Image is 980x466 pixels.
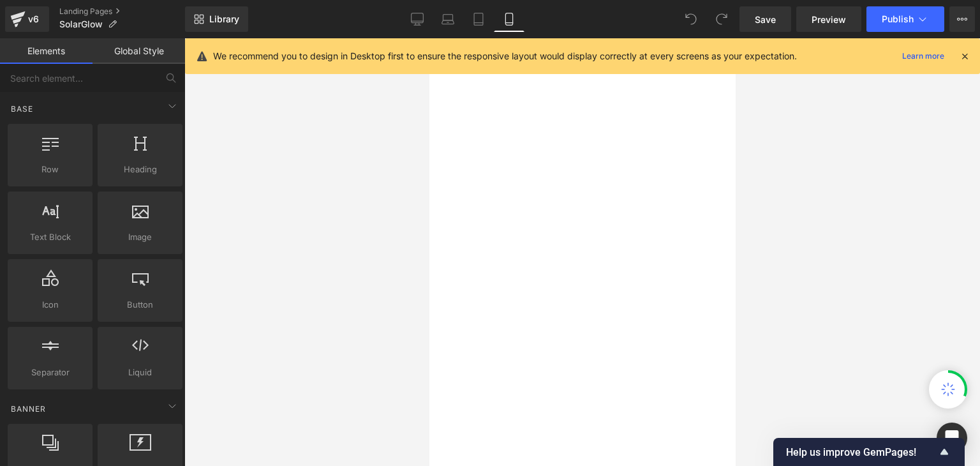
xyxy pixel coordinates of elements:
[882,14,914,24] span: Publish
[949,6,975,32] button: More
[101,298,179,312] span: Button
[101,230,179,244] span: Image
[678,6,704,32] button: Undo
[185,6,248,32] a: New Library
[213,49,797,63] p: We recommend you to design in Desktop first to ensure the responsive layout would display correct...
[209,13,239,25] span: Library
[11,230,89,244] span: Text Block
[786,444,952,460] button: Show survey - Help us improve GemPages!
[5,6,49,32] a: v6
[755,13,776,26] span: Save
[59,19,103,29] span: SolarGlow
[26,11,41,27] div: v6
[11,163,89,176] span: Row
[402,6,433,32] a: Desktop
[494,6,524,32] a: Mobile
[463,6,494,32] a: Tablet
[93,38,185,64] a: Global Style
[937,423,967,453] div: Open Intercom Messenger
[59,6,185,17] a: Landing Pages
[786,446,937,458] span: Help us improve GemPages!
[11,298,89,312] span: Icon
[101,163,179,176] span: Heading
[101,366,179,379] span: Liquid
[812,13,846,26] span: Preview
[433,6,463,32] a: Laptop
[866,6,944,32] button: Publish
[796,6,861,32] a: Preview
[709,6,734,32] button: Redo
[10,403,47,415] span: Banner
[10,103,34,115] span: Base
[897,49,949,64] a: Learn more
[11,366,89,379] span: Separator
